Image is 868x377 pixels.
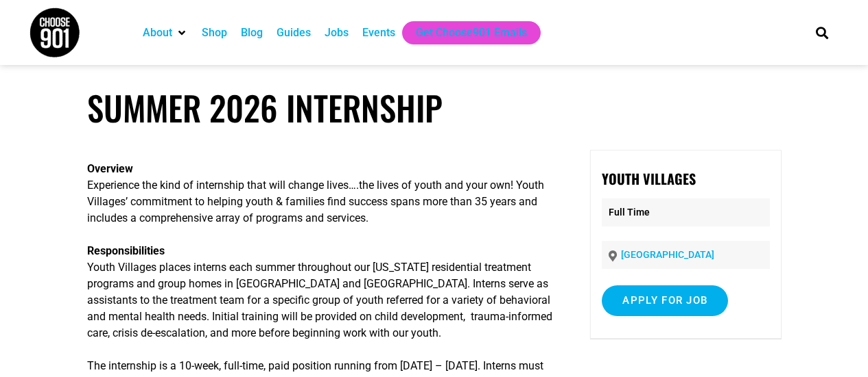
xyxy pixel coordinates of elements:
[87,244,165,257] strong: Responsibilities
[87,161,556,226] p: Experience the kind of internship that will change lives….the lives of youth and your own! Youth ...
[143,25,172,41] a: About
[362,25,395,41] a: Events
[602,198,769,226] p: Full Time
[416,25,527,41] a: Get Choose901 Emails
[136,21,792,44] nav: Main nav
[602,168,696,189] strong: Youth Villages
[602,285,728,316] input: Apply for job
[87,243,556,341] p: Youth Villages places interns each summer throughout our [US_STATE] residential treatment program...
[87,162,133,175] strong: Overview
[325,25,349,41] a: Jobs
[202,25,227,41] a: Shop
[810,21,833,44] div: Search
[621,249,714,260] a: [GEOGRAPHIC_DATA]
[277,25,311,41] a: Guides
[87,88,782,128] h1: Summer 2026 Internship
[136,21,195,44] div: About
[241,25,263,41] a: Blog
